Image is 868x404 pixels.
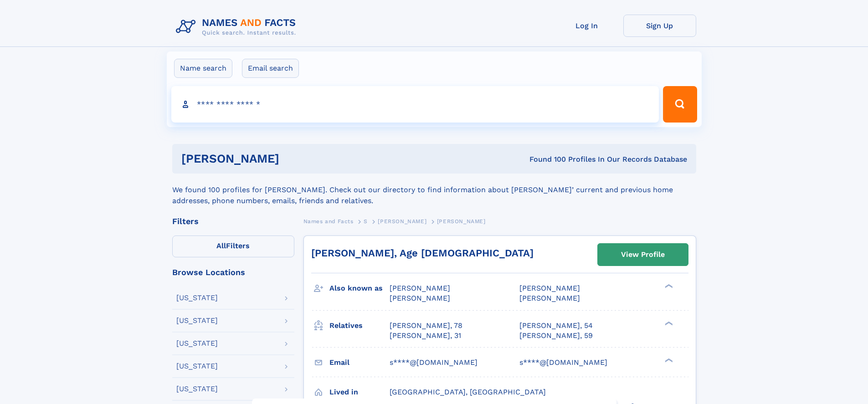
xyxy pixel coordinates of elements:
[176,363,218,370] div: [US_STATE]
[663,320,673,326] div: ❯
[519,321,593,331] a: [PERSON_NAME], 54
[176,385,218,393] div: [US_STATE]
[623,15,696,37] a: Sign Up
[663,86,697,123] button: Search Button
[598,244,688,266] a: View Profile
[519,294,580,302] span: [PERSON_NAME]
[663,283,673,289] div: ❯
[311,247,534,259] a: [PERSON_NAME], Age [DEMOGRAPHIC_DATA]
[364,215,368,227] a: S
[329,281,390,296] h3: Also known as
[329,384,390,400] h3: Lived in
[390,331,461,341] a: [PERSON_NAME], 31
[390,284,450,292] span: [PERSON_NAME]
[404,154,687,164] div: Found 100 Profiles In Our Records Database
[171,86,659,123] input: search input
[172,174,696,206] div: We found 100 profiles for [PERSON_NAME]. Check out our directory to find information about [PERSO...
[378,218,426,225] span: [PERSON_NAME]
[329,355,390,370] h3: Email
[172,217,294,225] div: Filters
[390,321,462,331] a: [PERSON_NAME], 78
[172,15,303,39] img: Logo Names and Facts
[172,235,294,257] label: Filters
[519,284,580,292] span: [PERSON_NAME]
[303,215,354,227] a: Names and Facts
[176,317,218,324] div: [US_STATE]
[181,153,405,164] h1: [PERSON_NAME]
[550,15,623,37] a: Log In
[663,357,673,363] div: ❯
[390,294,450,302] span: [PERSON_NAME]
[174,59,232,78] label: Name search
[621,244,665,265] div: View Profile
[176,294,218,302] div: [US_STATE]
[437,218,486,225] span: [PERSON_NAME]
[390,388,546,396] span: [GEOGRAPHIC_DATA], [GEOGRAPHIC_DATA]
[329,318,390,333] h3: Relatives
[364,218,368,225] span: S
[242,59,299,78] label: Email search
[378,215,426,227] a: [PERSON_NAME]
[216,241,226,250] span: All
[172,268,294,276] div: Browse Locations
[176,340,218,347] div: [US_STATE]
[519,331,593,341] a: [PERSON_NAME], 59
